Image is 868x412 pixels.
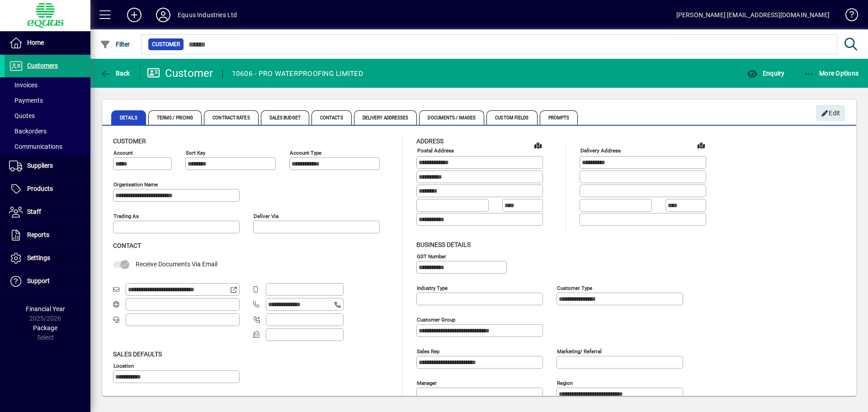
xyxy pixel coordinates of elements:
a: View on map [694,138,708,152]
span: Customer [152,40,180,49]
mat-label: Deliver via [254,213,278,219]
mat-label: Manager [417,379,437,386]
div: Customer [147,66,213,81]
mat-label: Account [113,150,133,156]
span: Home [27,39,44,46]
span: Documents / Images [419,110,484,125]
a: Communications [5,139,90,154]
a: Reports [5,224,90,246]
a: Payments [5,93,90,108]
span: Back [100,70,130,77]
div: Equus Industries Ltd [178,8,237,22]
div: [PERSON_NAME] [EMAIL_ADDRESS][DOMAIN_NAME] [676,8,830,22]
span: Filter [100,41,130,48]
button: Filter [98,36,132,52]
mat-label: Marketing/ Referral [557,348,602,354]
span: Reports [27,231,49,238]
button: Back [98,65,132,81]
span: Sales defaults [113,350,162,358]
mat-label: Account Type [290,150,321,156]
span: Prompts [540,110,578,125]
span: Payments [9,97,43,104]
span: Enquiry [747,70,784,77]
span: Receive Documents Via Email [136,260,217,268]
a: Backorders [5,123,90,139]
span: Details [111,110,146,125]
a: Knowledge Base [839,2,857,31]
span: Delivery Addresses [354,110,417,125]
button: Add [120,7,149,23]
span: Communications [9,143,62,150]
span: Customers [27,62,58,69]
span: Sales Budget [261,110,309,125]
span: Terms / Pricing [148,110,202,125]
button: More Options [802,65,861,81]
span: Custom Fields [486,110,537,125]
mat-label: Trading as [113,213,139,219]
span: More Options [804,70,859,77]
mat-label: Sort key [186,150,205,156]
span: Invoices [9,81,38,89]
button: Enquiry [745,65,787,81]
span: Package [33,324,57,331]
a: Staff [5,201,90,223]
span: Contact [113,242,141,249]
div: 10606 - PRO WATERPROOFING LIMITED [232,66,363,81]
span: Support [27,277,50,284]
span: Suppliers [27,162,53,169]
span: Backorders [9,128,47,135]
span: Address [416,137,443,145]
span: Contacts [311,110,352,125]
span: Products [27,185,53,192]
a: Products [5,178,90,200]
span: Settings [27,254,50,261]
a: Invoices [5,77,90,93]
button: Edit [816,105,845,121]
mat-label: Customer group [417,316,455,322]
mat-label: Industry type [417,284,448,291]
span: Business details [416,241,471,248]
span: Customer [113,137,146,145]
mat-label: GST Number [417,253,446,259]
a: Suppliers [5,155,90,177]
mat-label: Customer type [557,284,592,291]
mat-label: Location [113,362,134,369]
mat-label: Organisation name [113,181,158,188]
a: Settings [5,247,90,270]
mat-label: Sales rep [417,348,439,354]
a: View on map [531,138,545,152]
span: Financial Year [26,305,65,313]
a: Support [5,270,90,293]
span: Staff [27,208,41,215]
mat-label: Region [557,379,573,386]
button: Profile [149,7,178,23]
span: Edit [821,106,840,121]
span: Quotes [9,112,35,119]
app-page-header-button: Back [90,65,140,81]
span: Contract Rates [204,110,258,125]
a: Quotes [5,108,90,123]
a: Home [5,32,90,54]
